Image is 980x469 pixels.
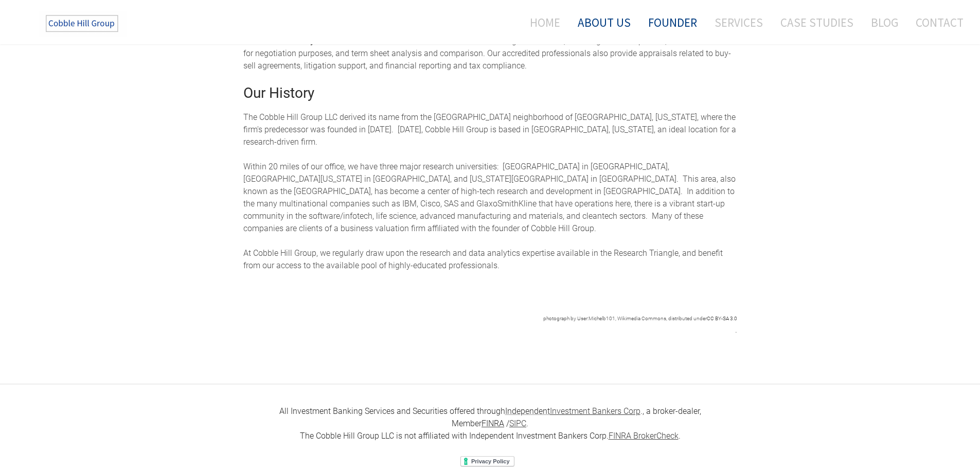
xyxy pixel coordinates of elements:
font: photograph by User:Michelb101, Wikimedia Commons, distributed under [543,316,737,321]
u: Investment Bankers Corp [550,406,640,416]
div: . [243,311,737,336]
a: Contact [908,9,964,36]
font: . [550,406,643,416]
a: Home [514,9,568,36]
a: IndependentInvestment Bankers Corp. [505,406,643,416]
a: Blog [863,9,906,36]
font: . [526,419,528,428]
a: About Us [570,9,638,36]
img: The Cobble Hill Group LLC [39,11,127,37]
font: , a broker-dealer, ​Member [452,406,701,428]
a: FINRA BrokerCheck [609,431,679,441]
font: . [679,431,681,441]
a: Founder [640,9,705,36]
a: FINRA [482,419,504,428]
div: The Cobble Hill Group LLC derived its name from the [GEOGRAPHIC_DATA] neighborhood of [GEOGRAPHIC... [243,111,737,272]
a: CC BY-SA 3.0 [707,316,737,321]
a: SIPC [509,419,526,428]
h2: Our History [243,86,737,100]
iframe: Privacy Policy [460,456,520,467]
a: Case Studies [773,9,861,36]
font: The Cobble Hill Group LLC is not affiliated with Independent Investment Bankers Corp. [300,431,609,441]
a: Services [707,9,771,36]
font: All Investment Banking Services and Securities offered through [279,406,505,416]
font: Independent [505,406,550,416]
font: / [506,419,509,428]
